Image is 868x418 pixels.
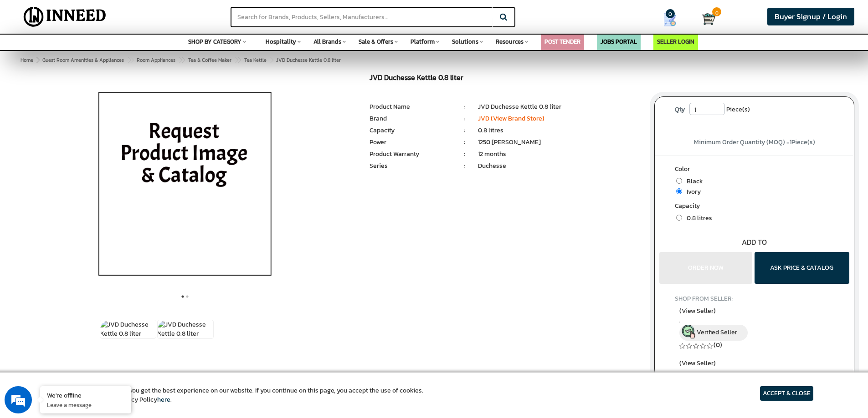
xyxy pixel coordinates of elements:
img: Cart [702,12,715,26]
span: Solutions [452,37,478,46]
span: 0.8 litres [682,213,712,223]
a: Tea & Coffee Maker [186,55,233,65]
span: 0 [666,9,675,18]
span: Buyer Signup / Login [775,11,847,22]
li: 1250 [PERSON_NAME] [478,138,641,147]
span: (View Seller) [679,358,716,368]
a: Home [19,55,35,65]
label: Qty [670,103,689,116]
span: > [36,56,39,64]
span: All Brands [313,37,341,46]
span: Room Appliances [137,56,175,64]
span: SHOP BY CATEGORY [188,37,241,46]
li: Product Warranty [370,150,451,159]
img: Inneed.Market [16,5,114,28]
li: Power [370,138,451,147]
li: 0.8 litres [478,126,641,135]
span: Black [682,176,703,186]
span: > [179,55,183,65]
a: my Quotes 0 [645,9,702,30]
span: , [679,317,829,324]
img: JVD Duchesse Kettle 0.8 liter [100,320,156,338]
div: ADD TO [655,237,854,247]
a: Cart 0 [702,9,710,29]
a: JOBS PORTAL [601,37,637,46]
li: Duchesse [478,161,641,171]
li: : [451,138,478,147]
span: Piece(s) [726,103,750,116]
img: JVD Duchesse Kettle 0.8 liter [78,74,291,301]
span: Platform [411,37,435,46]
span: , [679,369,829,377]
li: 12 months [478,150,641,159]
a: JVD (View Brand Store) [478,114,544,123]
div: We're offline [47,391,124,399]
p: Leave a message [47,401,124,409]
li: : [451,114,478,123]
span: Minimum Order Quantity (MOQ) = Piece(s) [694,137,815,147]
a: POST TENDER [544,37,580,46]
a: (View Seller) , Verified Seller [679,358,829,393]
span: 0 [712,7,721,16]
a: (View Seller) , Verified Seller [679,306,829,341]
span: JVD Duchesse Kettle 0.8 liter [41,56,341,64]
li: : [451,102,478,111]
span: Verified Seller [697,327,737,337]
li: Brand [370,114,451,123]
span: > [127,55,132,65]
li: Product Name [370,102,451,111]
a: SELLER LOGIN [657,37,694,46]
a: Room Appliances [135,55,177,65]
a: (0) [714,340,722,350]
li: : [451,150,478,159]
span: (View Seller) [679,306,716,316]
img: JVD Duchesse Kettle 0.8 liter [158,320,213,338]
button: 1 [180,292,185,301]
input: Search for Brands, Products, Sellers, Manufacturers... [231,7,492,27]
a: Tea Kettle [242,55,268,65]
li: JVD Duchesse Kettle 0.8 liter [478,102,641,111]
h1: JVD Duchesse Kettle 0.8 liter [370,74,641,84]
span: > [270,55,274,65]
span: Hospitality [266,37,296,46]
span: 1 [790,137,791,147]
img: inneed-verified-seller-icon.png [682,325,695,338]
li: Series [370,161,451,171]
a: Guest Room Amenities & Appliances [41,55,126,65]
span: Tea & Coffee Maker [188,56,231,64]
article: We use cookies to ensure you get the best experience on our website. If you continue on this page... [55,386,423,404]
li: : [451,161,478,171]
span: Ivory [682,187,701,196]
label: Capacity [675,201,834,213]
li: : [451,126,478,135]
li: Capacity [370,126,451,135]
span: > [235,55,239,65]
span: Resources [496,37,524,46]
span: Guest Room Amenities & Appliances [42,56,124,64]
button: ASK PRICE & CATALOG [755,252,849,284]
label: Color [675,165,834,176]
a: here [157,395,170,404]
span: Sale & Offers [359,37,393,46]
button: 2 [185,292,190,301]
img: Show My Quotes [663,13,677,26]
span: Tea Kettle [244,56,267,64]
article: ACCEPT & CLOSE [760,386,813,401]
h4: SHOP FROM SELLER: [675,295,834,302]
a: Buyer Signup / Login [767,8,854,25]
